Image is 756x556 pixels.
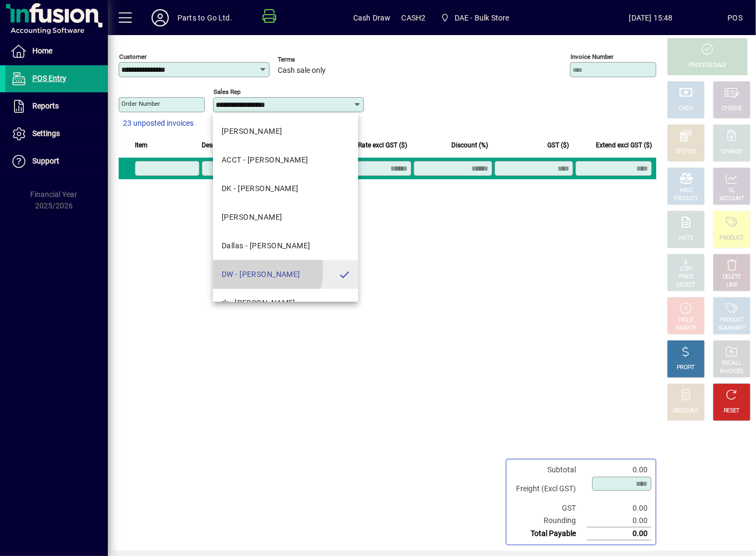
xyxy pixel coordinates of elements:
div: PRODUCT [719,234,744,242]
div: PROFIT [677,364,695,372]
div: POS [727,9,743,26]
a: Support [5,148,108,175]
span: Reports [32,101,59,110]
td: 0.00 [587,464,651,476]
span: GST ($) [547,139,569,151]
button: 23 unposted invoices [119,114,198,133]
div: HOLD [679,316,693,324]
div: NOTE [679,234,693,242]
a: Reports [5,93,108,120]
td: 0.00 [587,514,651,527]
div: CHARGE [721,148,743,156]
td: 0.00 [587,527,651,540]
div: EFTPOS [676,148,696,156]
td: Total Payable [511,527,587,540]
span: Rate excl GST ($) [358,139,407,151]
span: Extend excl GST ($) [596,139,652,151]
mat-label: Invoice number [571,53,614,60]
span: Support [32,157,59,165]
span: Cash sale only [278,66,326,75]
span: POS Entry [32,74,66,83]
span: DAE - Bulk Store [455,9,510,26]
td: Subtotal [511,464,587,476]
div: RESET [724,407,740,415]
span: Cash Draw [353,9,391,26]
div: INVOICES [720,368,743,376]
mat-label: Order number [121,100,160,107]
span: 23 unposted invoices [123,118,194,129]
div: SELECT [677,281,696,289]
mat-label: Sales rep [214,88,240,96]
div: MISC [679,187,692,195]
div: CASH [679,105,693,113]
td: GST [511,502,587,514]
div: CHEQUE [721,105,742,113]
span: CASH2 [402,9,426,26]
div: DISCOUNT [673,407,699,415]
td: Rounding [511,514,587,527]
span: Description [202,139,235,151]
div: PROCESS SALE [689,62,726,70]
div: PRODUCT [719,316,744,324]
a: Settings [5,120,108,147]
div: LINE [726,281,737,289]
span: Quantity [301,139,326,151]
span: [DATE] 15:48 [574,9,728,26]
div: GL [728,187,736,195]
mat-label: Customer [119,53,147,60]
span: Settings [32,129,60,138]
div: RECALL [723,360,741,368]
span: Terms [278,56,342,63]
div: PRICE [679,273,693,281]
span: Home [32,46,52,55]
a: Home [5,38,108,65]
div: INVOICE [676,324,696,333]
div: DELETE [723,273,741,281]
span: Discount (%) [451,139,488,151]
div: SUMMARY [718,324,745,333]
td: Freight (Excl GST) [511,476,587,502]
div: ACCOUNT [719,195,744,203]
div: PRODUCT [673,195,698,203]
button: Profile [143,8,177,28]
div: Parts to Go Ltd. [177,9,232,26]
td: 0.00 [587,502,651,514]
span: Item [135,139,148,151]
span: DAE - Bulk Store [436,8,513,28]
